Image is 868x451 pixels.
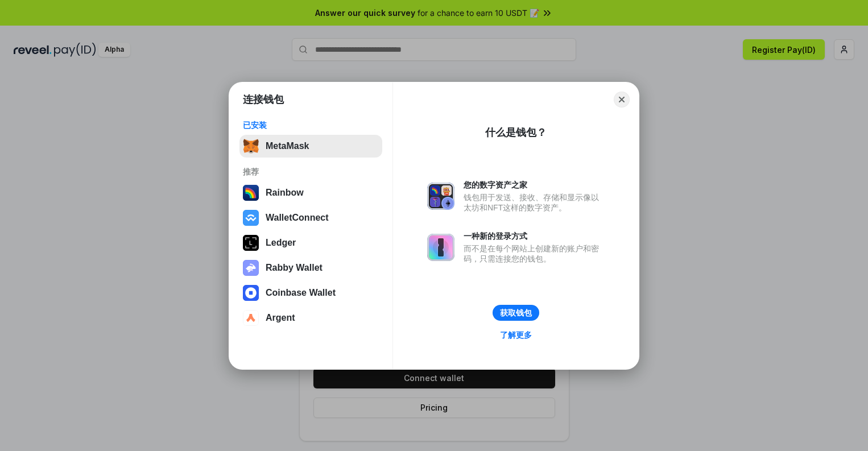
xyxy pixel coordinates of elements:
button: MetaMask [239,135,382,158]
div: 而不是在每个网站上创建新的账户和密码，只需连接您的钱包。 [464,243,605,264]
img: svg+xml,%3Csvg%20xmlns%3D%22http%3A%2F%2Fwww.w3.org%2F2000%2Fsvg%22%20fill%3D%22none%22%20viewBox... [427,183,454,210]
button: Rainbow [239,181,382,204]
div: 已安装 [243,120,379,130]
div: 什么是钱包？ [485,126,547,139]
div: Rabby Wallet [266,263,323,273]
button: Close [614,92,630,107]
img: svg+xml,%3Csvg%20width%3D%22120%22%20height%3D%22120%22%20viewBox%3D%220%200%20120%20120%22%20fil... [243,185,259,201]
img: svg+xml,%3Csvg%20xmlns%3D%22http%3A%2F%2Fwww.w3.org%2F2000%2Fsvg%22%20fill%3D%22none%22%20viewBox... [243,260,259,276]
div: Coinbase Wallet [266,288,336,298]
button: Coinbase Wallet [239,282,382,304]
div: Argent [266,313,295,323]
img: svg+xml,%3Csvg%20width%3D%2228%22%20height%3D%2228%22%20viewBox%3D%220%200%2028%2028%22%20fill%3D... [243,285,259,301]
button: Ledger [239,231,382,254]
div: Ledger [266,238,296,248]
button: 获取钱包 [493,305,539,321]
h1: 连接钱包 [243,93,284,106]
div: 您的数字资产之家 [464,180,605,190]
button: Argent [239,307,382,329]
div: WalletConnect [266,213,329,223]
div: MetaMask [266,141,309,151]
div: 钱包用于发送、接收、存储和显示像以太坊和NFT这样的数字资产。 [464,192,605,213]
img: svg+xml,%3Csvg%20width%3D%2228%22%20height%3D%2228%22%20viewBox%3D%220%200%2028%2028%22%20fill%3D... [243,210,259,226]
button: WalletConnect [239,206,382,229]
div: 推荐 [243,167,379,177]
img: svg+xml,%3Csvg%20fill%3D%22none%22%20height%3D%2233%22%20viewBox%3D%220%200%2035%2033%22%20width%... [243,138,259,154]
div: Rainbow [266,188,304,198]
img: svg+xml,%3Csvg%20xmlns%3D%22http%3A%2F%2Fwww.w3.org%2F2000%2Fsvg%22%20fill%3D%22none%22%20viewBox... [427,234,454,261]
div: 一种新的登录方式 [464,231,605,241]
a: 了解更多 [493,328,539,342]
img: svg+xml,%3Csvg%20xmlns%3D%22http%3A%2F%2Fwww.w3.org%2F2000%2Fsvg%22%20width%3D%2228%22%20height%3... [243,235,259,251]
button: Rabby Wallet [239,256,382,279]
div: 了解更多 [500,330,532,340]
div: 获取钱包 [500,308,532,318]
img: svg+xml,%3Csvg%20width%3D%2228%22%20height%3D%2228%22%20viewBox%3D%220%200%2028%2028%22%20fill%3D... [243,310,259,326]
